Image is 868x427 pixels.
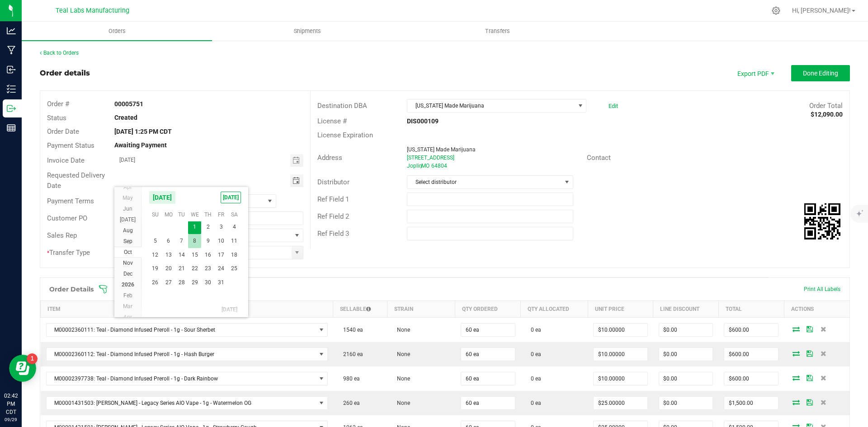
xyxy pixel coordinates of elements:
[461,372,515,385] input: 0
[175,248,188,262] td: Tuesday, October 14, 2025
[659,348,713,361] input: 0
[22,22,212,41] a: Orders
[149,234,162,248] span: 5
[188,220,201,234] span: 1
[120,216,136,223] span: [DATE]
[47,100,69,108] span: Order #
[4,416,18,423] p: 09/29
[724,397,778,409] input: 0
[718,301,784,318] th: Total
[455,301,521,318] th: Qty Ordered
[123,206,132,212] span: Jun
[201,262,214,276] span: 23
[162,248,175,262] span: 13
[421,163,429,169] span: MO
[587,154,611,162] span: Contact
[175,208,188,221] th: Tu
[46,347,328,361] span: NO DATA FOUND
[188,262,201,276] span: 22
[215,262,228,276] span: 24
[149,234,162,248] td: Sunday, October 5, 2025
[123,227,133,234] span: Aug
[816,351,830,356] span: Delete Order Detail
[228,316,241,330] span: 1
[407,176,561,188] span: Select distributor
[228,248,241,262] td: Saturday, October 18, 2025
[149,191,176,204] span: [DATE]
[49,286,94,293] h1: Order Details
[594,348,647,361] input: 0
[40,68,90,79] div: Order details
[784,301,849,318] th: Actions
[47,214,87,222] span: Customer PO
[201,234,214,248] td: Thursday, October 9, 2025
[407,163,422,169] span: Joplin
[594,397,647,409] input: 0
[317,195,349,203] span: Ref Field 1
[392,375,410,382] span: None
[188,276,201,290] td: Wednesday, October 29, 2025
[47,231,77,239] span: Sales Rep
[215,220,228,234] td: Friday, October 3, 2025
[188,248,201,262] span: 15
[653,301,719,318] th: Line Discount
[201,262,214,276] td: Thursday, October 23, 2025
[47,197,94,205] span: Payment Terms
[47,156,85,164] span: Invoice Date
[162,262,175,276] span: 20
[791,65,850,81] button: Done Editing
[228,234,241,248] td: Saturday, October 11, 2025
[392,400,410,406] span: None
[175,234,188,248] span: 7
[122,282,134,288] span: 2026
[215,276,228,290] span: 31
[609,103,618,109] a: Edit
[809,102,843,110] span: Order Total
[175,276,188,290] span: 28
[333,301,387,318] th: Sellable
[123,195,133,201] span: May
[201,208,214,221] th: Th
[124,249,132,255] span: Oct
[188,220,201,234] td: Wednesday, October 1, 2025
[228,220,241,234] td: Saturday, October 4, 2025
[392,351,410,357] span: None
[123,238,132,244] span: Sep
[339,327,363,333] span: 1540 ea
[4,392,18,416] p: 02:42 PM CDT
[47,114,66,122] span: Status
[123,271,132,277] span: Dec
[228,248,241,262] span: 18
[290,174,303,187] span: Toggle calendar
[461,324,515,336] input: 0
[123,260,133,266] span: Nov
[47,324,316,336] span: M00002360111: Teal - Diamond Infused Preroll - 1g - Sour Sherbet
[114,141,167,149] strong: Awaiting Payment
[47,348,316,361] span: M00002360112: Teal - Diamond Infused Preroll - 1g - Hash Burger
[521,301,588,318] th: Qty Allocated
[149,248,162,262] td: Sunday, October 12, 2025
[175,248,188,262] span: 14
[162,234,175,248] td: Monday, October 6, 2025
[339,400,360,406] span: 260 ea
[201,276,214,290] td: Thursday, October 30, 2025
[46,396,328,410] span: NO DATA FOUND
[724,324,778,336] input: 0
[317,131,373,139] span: License Expiration
[228,316,241,330] td: Saturday, November 1, 2025
[188,276,201,290] span: 29
[149,262,162,276] td: Sunday, October 19, 2025
[162,248,175,262] td: Monday, October 13, 2025
[175,234,188,248] td: Tuesday, October 7, 2025
[816,375,830,380] span: Delete Order Detail
[728,65,782,81] li: Export PDF
[188,262,201,276] td: Wednesday, October 22, 2025
[201,276,214,290] span: 30
[317,154,342,162] span: Address
[149,303,241,316] th: [DATE]
[114,100,143,108] strong: 00005751
[803,326,816,332] span: Save Order Detail
[123,184,132,190] span: Apr
[228,262,241,276] span: 25
[317,178,349,186] span: Distributor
